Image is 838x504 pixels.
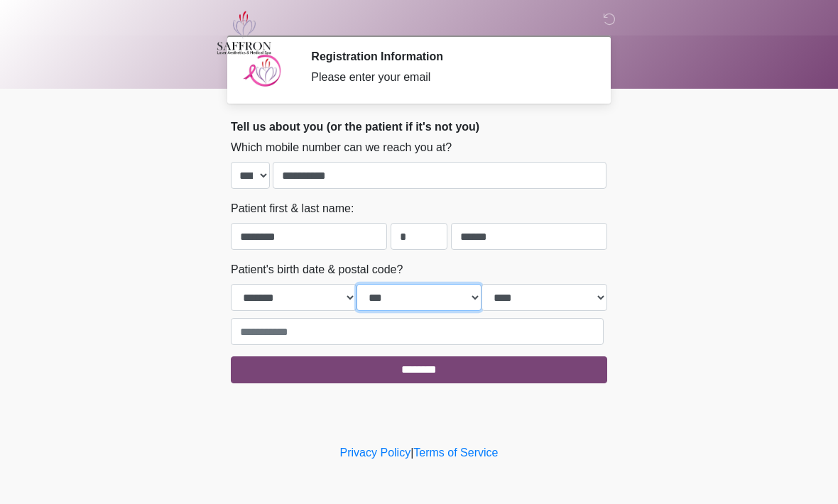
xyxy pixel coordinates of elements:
h2: Tell us about you (or the patient if it's not you) [231,120,607,133]
img: Agent Avatar [241,50,284,92]
a: | [410,447,413,459]
a: Terms of Service [413,447,498,459]
a: Privacy Policy [340,447,411,459]
label: Which mobile number can we reach you at? [231,139,452,156]
div: Please enter your email [311,69,586,86]
label: Patient first & last name: [231,200,354,217]
img: Saffron Laser Aesthetics and Medical Spa Logo [217,11,272,55]
label: Patient's birth date & postal code? [231,261,403,278]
